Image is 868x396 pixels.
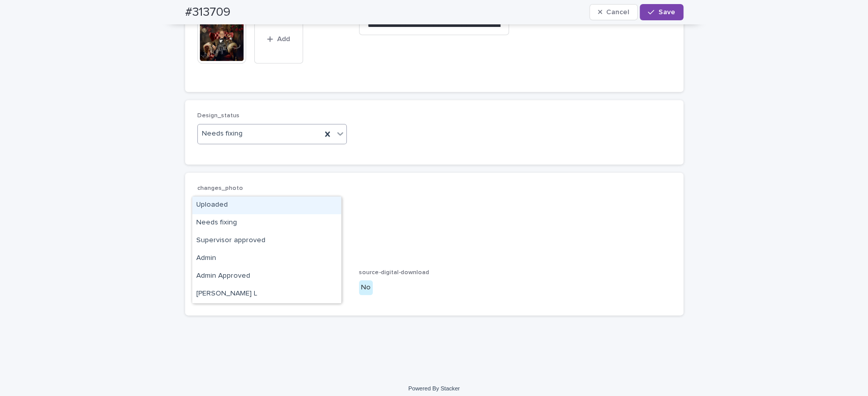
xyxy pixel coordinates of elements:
button: Add [254,15,303,63]
p: - [197,196,671,207]
div: Ritch L [192,285,341,303]
div: Admin Approved [192,268,341,285]
div: Supervisor approved [192,232,341,250]
div: Needs fixing [192,214,341,232]
span: source-digital-download [359,270,429,276]
span: Cancel [606,9,629,16]
button: Cancel [589,4,638,20]
h2: #313709 [185,5,230,20]
div: Uploaded [192,196,341,214]
div: No [359,280,373,295]
span: Save [659,9,675,16]
a: Powered By Stacker [408,385,460,391]
span: changes_photo [197,185,243,191]
div: Admin [192,250,341,268]
span: Needs fixing [202,128,243,139]
button: Save [640,4,683,20]
p: 18 x 24 [197,238,671,249]
span: Add [277,36,290,43]
span: Design_status [197,113,240,119]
